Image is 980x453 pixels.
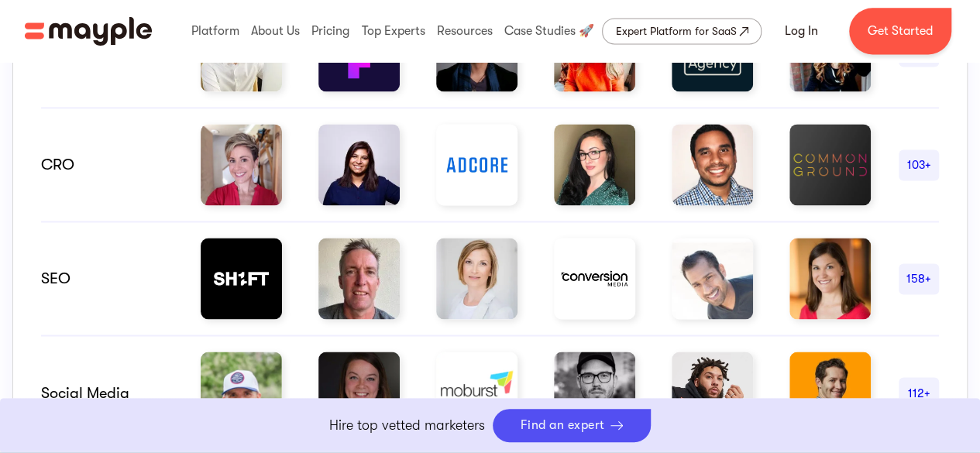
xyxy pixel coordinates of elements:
[25,16,152,46] img: Mayple logo
[41,269,173,288] div: SEO
[899,383,939,402] div: 112+
[899,156,939,174] div: 103+
[849,8,951,54] a: Get Started
[25,16,152,46] a: home
[247,6,304,56] div: About Us
[766,12,837,50] a: Log In
[187,6,243,56] div: Platform
[358,6,429,56] div: Top Experts
[41,156,173,174] div: CRO
[308,6,353,56] div: Pricing
[615,22,736,40] div: Expert Platform for SaaS
[41,383,173,402] div: Social Media
[433,6,497,56] div: Resources
[899,269,939,288] div: 158+
[602,18,762,44] a: Expert Platform for SaaS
